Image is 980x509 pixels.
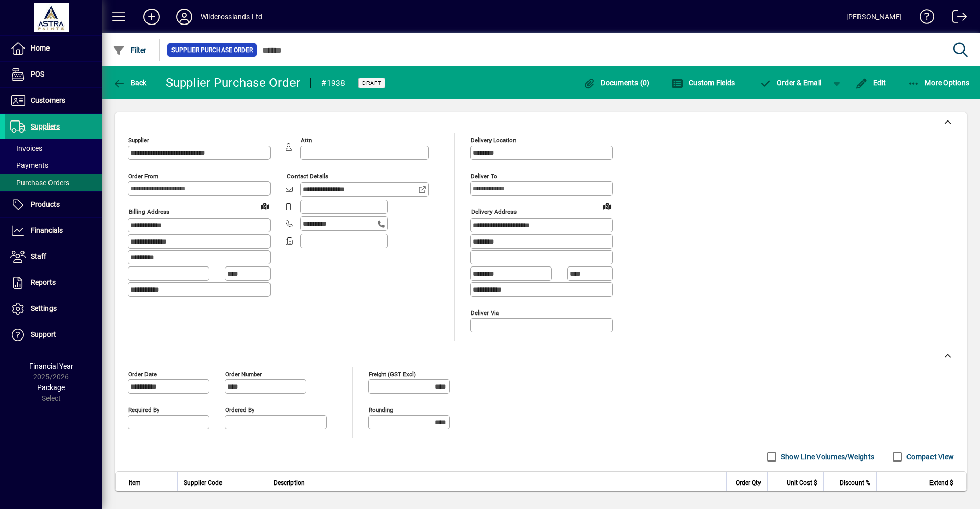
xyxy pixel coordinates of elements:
[5,296,102,322] a: Settings
[599,198,616,214] a: View on map
[5,36,102,61] a: Home
[29,362,73,370] span: Financial Year
[31,70,44,78] span: POS
[471,173,497,180] mat-label: Deliver To
[135,8,168,26] button: Add
[166,75,301,91] div: Supplier Purchase Order
[128,137,149,144] mat-label: Supplier
[113,46,147,54] span: Filter
[853,74,889,92] button: Edit
[184,477,222,489] span: Supplier Code
[5,270,102,296] a: Reports
[301,137,312,144] mat-label: Attn
[10,144,42,152] span: Invoices
[37,383,65,392] span: Package
[5,174,102,191] a: Purchase Orders
[471,309,499,316] mat-label: Deliver via
[5,157,102,174] a: Payments
[225,370,262,377] mat-label: Order number
[321,75,345,91] div: #1938
[31,44,50,52] span: Home
[110,74,150,92] button: Back
[779,452,874,462] label: Show Line Volumes/Weights
[10,179,69,187] span: Purchase Orders
[31,252,46,260] span: Staff
[31,96,65,104] span: Customers
[904,452,954,462] label: Compact View
[5,244,102,270] a: Staff
[362,80,381,86] span: Draft
[581,74,652,92] button: Documents (0)
[471,137,516,144] mat-label: Delivery Location
[846,9,902,25] div: [PERSON_NAME]
[369,406,393,413] mat-label: Rounding
[201,9,262,25] div: Wildcrosslands Ltd
[912,2,935,35] a: Knowledge Base
[5,218,102,244] a: Financials
[5,322,102,348] a: Support
[929,477,953,489] span: Extend $
[840,477,870,489] span: Discount %
[855,79,886,87] span: Edit
[369,370,416,377] mat-label: Freight (GST excl)
[10,161,48,169] span: Payments
[583,79,650,87] span: Documents (0)
[5,139,102,157] a: Invoices
[905,74,972,92] button: More Options
[113,79,147,87] span: Back
[129,477,141,489] span: Item
[787,477,817,489] span: Unit Cost $
[225,406,254,413] mat-label: Ordered by
[31,122,60,130] span: Suppliers
[31,200,60,208] span: Products
[759,79,821,87] span: Order & Email
[110,41,150,59] button: Filter
[31,226,63,234] span: Financials
[31,330,56,338] span: Support
[171,45,253,55] span: Supplier Purchase Order
[128,370,157,377] mat-label: Order date
[5,192,102,217] a: Products
[168,8,201,26] button: Profile
[5,62,102,87] a: POS
[102,74,158,92] app-page-header-button: Back
[31,278,56,286] span: Reports
[908,79,970,87] span: More Options
[945,2,967,35] a: Logout
[736,477,761,489] span: Order Qty
[128,173,158,180] mat-label: Order from
[274,477,305,489] span: Description
[128,406,159,413] mat-label: Required by
[754,74,826,92] button: Order & Email
[257,198,273,214] a: View on map
[671,79,736,87] span: Custom Fields
[669,74,738,92] button: Custom Fields
[31,304,57,312] span: Settings
[5,88,102,113] a: Customers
